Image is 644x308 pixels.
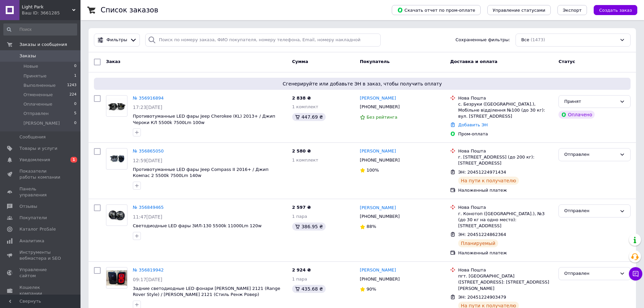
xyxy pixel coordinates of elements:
[455,37,510,43] span: Сохраненные фильтры:
[133,214,162,220] span: 11:47[DATE]
[292,59,308,64] span: Сумма
[106,95,127,117] a: Фото товару
[397,7,475,13] span: Скачать отчет по пром-оплате
[74,73,76,79] span: 1
[629,267,642,281] button: Чат с покупателем
[19,157,50,163] span: Уведомления
[292,148,311,153] span: 2 580 ₴
[359,156,401,165] div: [PHONE_NUMBER]
[19,285,62,297] span: Кошелек компании
[106,207,127,223] img: Фото товару
[563,8,582,13] span: Экспорт
[19,42,67,48] span: Заказы и сообщения
[22,10,80,16] div: Ваш ID: 3661285
[74,120,76,126] span: 0
[531,37,545,42] span: (1473)
[106,151,127,167] img: Фото товару
[106,204,127,226] a: Фото товару
[106,148,127,170] a: Фото товару
[133,277,162,282] span: 09:17[DATE]
[367,224,376,229] span: 88%
[458,154,553,166] div: г. [STREET_ADDRESS] (до 200 кг): [STREET_ADDRESS]
[19,145,57,151] span: Товары и услуги
[69,92,76,98] span: 224
[133,105,162,110] span: 17:23[DATE]
[458,101,553,120] div: с. Безруки ([GEOGRAPHIC_DATA].), Мобільне відділення №100 (до 30 кг): вул. [STREET_ADDRESS]
[23,101,52,107] span: Оплаченные
[458,170,506,175] span: ЭН: 20451224971434
[292,214,307,219] span: 1 пара
[22,4,72,10] span: Light Park
[19,186,62,198] span: Панель управления
[458,95,553,101] div: Нова Пошта
[23,63,38,69] span: Новые
[23,92,53,98] span: Отмененные
[359,212,401,221] div: [PHONE_NUMBER]
[74,63,76,69] span: 0
[367,168,379,173] span: 100%
[359,103,401,111] div: [PHONE_NUMBER]
[458,250,553,256] div: Наложенный платеж
[558,59,575,64] span: Статус
[23,73,47,79] span: Принятые
[360,267,396,273] a: [PERSON_NAME]
[23,120,60,126] span: [PERSON_NAME]
[564,270,617,277] div: Отправлен
[360,148,396,155] a: [PERSON_NAME]
[74,111,76,117] span: 5
[133,223,262,228] a: Светодиодные LED фары ЗИЛ-130 5500k 11000Lm 120w
[106,267,127,289] a: Фото товару
[558,111,595,119] div: Оплачено
[19,168,62,180] span: Показатели работы компании
[19,267,62,279] span: Управление сайтом
[292,267,311,272] span: 2 924 ₴
[564,98,617,105] div: Принят
[19,215,47,221] span: Покупатели
[292,113,326,121] div: 447.69 ₴
[133,96,164,101] a: № 356916894
[458,148,553,154] div: Нова Пошта
[458,131,553,137] div: Пром-оплата
[3,23,77,36] input: Поиск
[19,226,56,232] span: Каталог ProSale
[450,59,497,64] span: Доставка и оплата
[564,151,617,158] div: Отправлен
[19,238,44,244] span: Аналитика
[145,34,381,47] input: Поиск по номеру заказа, ФИО покупателя, номеру телефона, Email, номеру накладной
[292,104,318,109] span: 1 комплект
[487,5,551,15] button: Управление статусами
[19,134,46,140] span: Сообщения
[493,8,545,13] span: Управление статусами
[594,5,637,15] button: Создать заказ
[133,267,164,272] a: № 356819942
[19,53,36,59] span: Заказы
[521,37,529,43] span: Все
[292,205,311,210] span: 2 597 ₴
[133,158,162,163] span: 12:59[DATE]
[367,287,376,292] span: 90%
[133,167,268,178] span: Противотуманные LED фары Jeep Compass II 2016+ / Джип Компас 2 5500k 7500Lm 140w
[458,232,506,237] span: ЭН: 20451224862364
[19,203,37,209] span: Отзывы
[367,115,397,120] span: Без рейтинга
[392,5,481,15] button: Скачать отчет по пром-оплате
[564,207,617,214] div: Отправлен
[67,82,76,88] span: 1243
[359,275,401,284] div: [PHONE_NUMBER]
[458,267,553,273] div: Нова Пошта
[360,205,396,211] a: [PERSON_NAME]
[23,82,56,88] span: Выполненные
[23,111,49,117] span: Отправлен
[458,211,553,229] div: г. Конотоп ([GEOGRAPHIC_DATA].), №3 (до 30 кг на одно место): [STREET_ADDRESS]
[106,98,127,114] img: Фото товару
[458,239,498,247] div: Планируемый
[133,114,275,125] a: Противотуманные LED фары Jeep Cherokee (KL) 2013+ / Джип Чероки КЛ 5500k 7500Lm 100w
[557,5,587,15] button: Экспорт
[106,270,127,286] img: Фото товару
[97,80,628,87] span: Сгенерируйте или добавьте ЭН в заказ, чтобы получить оплату
[101,6,158,14] h1: Список заказов
[458,177,519,185] div: На пути к получателю
[292,276,307,282] span: 1 пара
